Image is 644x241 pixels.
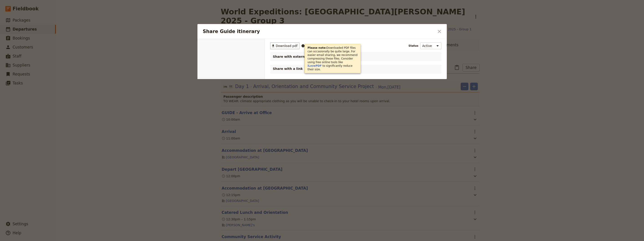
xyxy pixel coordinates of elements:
span: Download pdf [276,44,298,48]
select: Status [420,42,441,49]
a: iLovePDF [308,64,322,67]
h2: Share Guide itinerary [203,28,435,35]
span: Share with external [273,54,318,59]
p: Downloaded PDF files can occasionally be quite large. For easier email sharing, we recommend comp... [308,46,358,71]
button: Close dialog [436,28,443,35]
button: ​Download pdf [270,42,300,49]
strong: Please note: [308,46,326,49]
span: Status [409,44,418,48]
p: Share with a link [273,66,318,71]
